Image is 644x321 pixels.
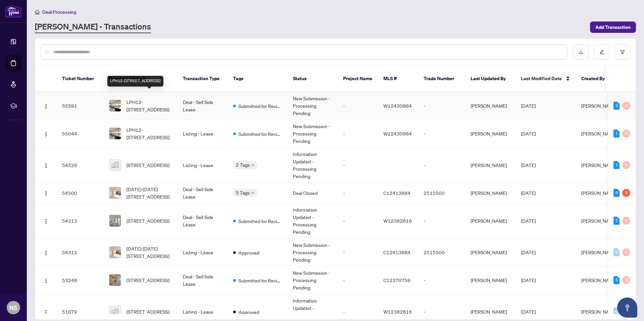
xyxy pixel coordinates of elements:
td: 54312 [57,238,104,266]
span: NS [9,303,17,312]
div: 0 [622,276,630,284]
td: Deal - Sell Side Lease [177,203,228,238]
span: [PERSON_NAME] [581,103,618,109]
div: 4 [613,189,620,197]
span: Submitted for Review [238,130,282,138]
span: LPH12-[STREET_ADDRESS] [126,126,172,141]
td: - [418,92,465,120]
img: Logo [43,219,49,224]
span: Submitted for Review [238,217,282,225]
td: - [338,183,378,203]
button: Logo [41,275,51,285]
img: Logo [43,310,49,315]
div: 2 [613,102,620,110]
span: [DATE] [521,103,536,109]
td: [PERSON_NAME] [465,148,516,183]
span: [DATE] [521,277,536,283]
button: Logo [41,247,51,258]
span: Submitted for Review [238,102,282,110]
span: [DATE] [521,309,536,315]
button: Logo [41,188,51,198]
div: 4 [622,189,630,197]
span: down [251,191,255,195]
span: [DATE] [521,218,536,224]
td: Information Updated - Processing Pending [287,203,338,238]
th: Last Modified Date [516,66,576,92]
td: New Submission - Processing Pending [287,120,338,148]
th: MLS # [378,66,418,92]
span: [PERSON_NAME] [581,249,618,255]
th: Ticket Number [57,66,104,92]
button: Logo [41,160,51,170]
td: 2515500 [418,183,465,203]
img: thumbnail-img [109,247,121,258]
button: Logo [41,100,51,111]
td: - [418,120,465,148]
th: Property Address [104,66,177,92]
img: thumbnail-img [109,159,121,171]
span: C12413884 [383,190,411,196]
button: download [573,44,589,60]
span: 5 Tags [236,189,250,197]
span: [DATE]-[DATE][STREET_ADDRESS] [126,245,172,260]
span: [PERSON_NAME] [581,162,618,168]
span: [PERSON_NAME] [581,218,618,224]
span: download [579,50,583,54]
div: LPH12-[STREET_ADDRESS] [107,76,163,87]
td: - [338,238,378,266]
span: [STREET_ADDRESS] [126,161,169,169]
div: 1 [613,161,620,169]
button: edit [594,44,609,60]
span: down [251,163,255,167]
th: Last Updated By [465,66,516,92]
div: 0 [622,129,630,138]
td: 54500 [57,183,104,203]
button: Logo [41,215,51,226]
td: [PERSON_NAME] [465,266,516,294]
td: Information Updated - Processing Pending [287,148,338,183]
th: Tags [228,66,287,92]
td: - [338,148,378,183]
span: W12382816 [383,218,412,224]
td: [PERSON_NAME] [465,120,516,148]
button: Logo [41,128,51,139]
td: Listing - Lease [177,148,228,183]
span: [DATE]-[DATE][STREET_ADDRESS] [126,185,172,200]
span: [STREET_ADDRESS] [126,276,169,284]
td: Deal - Sell Side Lease [177,92,228,120]
button: filter [615,44,630,60]
th: Created By [576,66,616,92]
span: C12370759 [383,277,411,283]
span: Last Modified Date [521,75,562,82]
span: LPH12-[STREET_ADDRESS] [126,98,172,113]
span: [STREET_ADDRESS] [126,217,169,224]
a: [PERSON_NAME] - Transactions [35,21,151,33]
span: filter [620,50,625,54]
span: 2 Tags [236,161,250,169]
img: Logo [43,191,49,196]
span: W12430964 [383,130,412,137]
span: Approved [238,249,259,256]
div: 0 [622,102,630,110]
div: 0 [613,308,620,316]
img: thumbnail-img [109,100,121,111]
td: 53248 [57,266,104,294]
td: Listing - Lease [177,120,228,148]
td: - [338,203,378,238]
img: Logo [43,104,49,109]
img: logo [5,5,21,17]
td: - [418,203,465,238]
button: Add Transaction [590,21,636,33]
span: edit [599,50,604,54]
td: Deal - Sell Side Lease [177,266,228,294]
td: - [338,92,378,120]
span: [PERSON_NAME] [581,309,618,315]
td: [PERSON_NAME] [465,203,516,238]
div: 2 [613,217,620,225]
span: [PERSON_NAME] [581,130,618,137]
img: Logo [43,131,49,137]
div: 5 [613,276,620,284]
span: home [35,10,40,14]
span: [DATE] [521,130,536,137]
span: [DATE] [521,190,536,196]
